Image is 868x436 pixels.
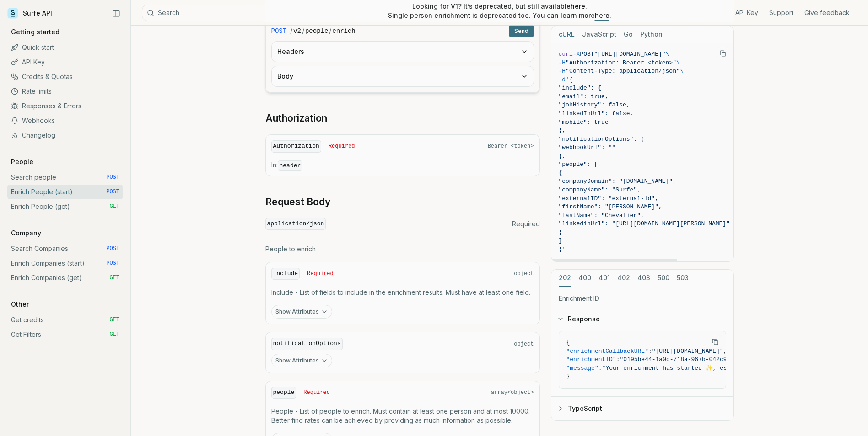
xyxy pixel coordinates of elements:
[559,270,571,287] button: 202
[271,27,287,36] span: POST
[109,6,123,20] button: Collapse Sidebar
[658,270,669,287] button: 500
[278,160,303,171] code: header
[514,270,534,277] span: object
[7,229,45,238] p: Company
[624,26,633,43] button: Go
[559,76,566,83] span: -d
[293,27,301,36] code: v2
[307,270,334,277] span: Required
[559,229,562,236] span: }
[109,203,119,210] span: GET
[559,127,566,134] span: },
[559,85,602,91] span: "include": {
[271,338,343,350] code: notificationOptions
[488,143,534,150] span: Bearer <token>
[566,373,570,380] span: }
[559,212,644,219] span: "lastName": "Chevalier",
[559,246,566,253] span: }'
[559,68,566,74] span: -H
[271,268,300,280] code: include
[595,11,609,19] a: here
[551,331,733,396] div: Response
[708,335,722,349] button: Copy Text
[512,219,540,229] span: Required
[620,356,755,363] span: "0195be44-1a0d-718a-967b-042c9d17ffd7"
[7,199,123,214] a: Enrich People (get) GET
[514,340,534,348] span: object
[566,339,570,346] span: {
[616,356,620,363] span: :
[509,25,534,37] button: Send
[271,407,534,425] p: People - List of people to enrich. Must contain at least one person and at most 10000. Better fin...
[804,8,850,17] a: Give feedback
[559,178,676,185] span: "companyDomain": "[DOMAIN_NAME]",
[271,387,297,399] code: people
[566,59,676,66] span: "Authorization: Bearer <token>"
[329,27,331,36] span: /
[106,260,119,267] span: POST
[7,313,123,327] a: Get credits GET
[769,8,793,17] a: Support
[106,245,119,252] span: POST
[109,274,119,282] span: GET
[602,365,816,372] span: "Your enrichment has started ✨, estimated time: 2 seconds."
[716,47,730,60] button: Copy Text
[7,6,52,20] a: Surfe API
[7,256,123,271] a: Enrich Companies (start) POST
[272,42,534,62] button: Headers
[559,110,634,117] span: "linkedInUrl": false,
[580,51,594,58] span: POST
[7,40,123,55] a: Quick start
[7,69,123,84] a: Credits & Quotas
[7,84,123,99] a: Rate limits
[332,27,355,36] code: enrich
[559,153,566,160] span: },
[265,218,326,230] code: application/json
[723,348,727,355] span: ,
[559,161,598,168] span: "people": [
[566,348,648,355] span: "enrichmentCallbackURL"
[329,143,355,150] span: Required
[652,348,723,355] span: "[URL][DOMAIN_NAME]"
[566,76,573,83] span: '{
[559,93,609,100] span: "email": true,
[559,195,658,202] span: "externalID": "external-id",
[559,144,616,151] span: "webhookUrl": ""
[559,101,630,108] span: "jobHistory": false,
[106,174,119,181] span: POST
[305,27,328,36] code: people
[271,140,321,153] code: Authorization
[7,99,123,113] a: Responses & Errors
[559,294,726,303] p: Enrichment ID
[7,113,123,128] a: Webhooks
[640,26,663,43] button: Python
[7,185,123,199] a: Enrich People (start) POST
[676,59,680,66] span: \
[648,348,652,355] span: :
[723,8,758,17] a: Get API Key
[271,288,534,297] p: Include - List of fields to include in the enrichment results. Must have at least one field.
[677,270,689,287] button: 503
[491,389,534,396] span: array<object>
[566,365,598,372] span: "message"
[559,203,662,210] span: "firstName": "[PERSON_NAME]",
[271,305,332,319] button: Show Attributes
[559,186,641,193] span: "companyName": "Surfe",
[142,5,371,21] button: SearchCtrlK
[566,68,680,74] span: "Content-Type: application/json"
[559,51,573,58] span: curl
[265,196,330,208] a: Request Body
[7,128,123,143] a: Changelog
[680,68,684,74] span: \
[7,27,63,37] p: Getting started
[7,55,123,69] a: API Key
[566,356,616,363] span: "enrichmentID"
[559,170,562,176] span: {
[265,112,327,125] a: Authorization
[582,26,616,43] button: JavaScript
[559,220,730,227] span: "linkedinUrl": "[URL][DOMAIN_NAME][PERSON_NAME]"
[573,51,580,58] span: -X
[388,2,611,20] p: Looking for V1? It’s deprecated, but still available . Single person enrichment is deprecated too...
[7,327,123,342] a: Get Filters GET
